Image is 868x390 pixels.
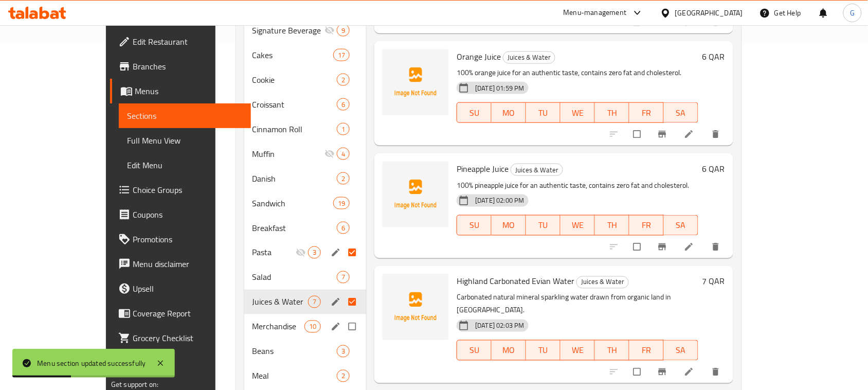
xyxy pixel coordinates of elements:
div: Menu section updated successfully [37,358,146,369]
span: Select to update [627,125,649,144]
span: Coverage Report [133,307,243,320]
a: Grocery Checklist [110,326,251,350]
img: Highland Carbonated Evian Water [383,274,448,340]
span: TH [599,218,625,233]
span: 3 [337,347,349,357]
span: Coupons [133,208,243,221]
a: Edit menu item [684,129,696,139]
div: Signature Beverage [252,24,325,37]
span: Select to update [627,362,649,382]
span: SA [668,105,694,120]
span: Grocery Checklist [133,332,243,344]
div: Cookie2 [244,67,367,92]
span: Pasta [252,246,296,259]
svg: Inactive section [324,25,335,36]
button: FR [629,215,664,236]
button: FR [629,102,664,123]
button: TU [526,215,560,236]
span: Branches [133,60,243,73]
span: WE [565,218,591,233]
span: WE [565,343,591,358]
button: TU [526,340,560,361]
span: SA [668,343,694,358]
div: Signature Beverage9 [244,18,367,43]
button: delete [704,123,729,146]
span: Merchandise [252,321,305,333]
div: Cakes17 [244,43,367,67]
div: Pasta3edit [244,240,367,265]
span: Cinnamon Roll [252,123,337,135]
button: delete [704,361,729,383]
p: Carbonated natural mineral sparkling water drawn from organic land in [GEOGRAPHIC_DATA]. [457,291,698,317]
button: SU [457,102,492,123]
span: Juices & Water [511,164,563,176]
span: Cakes [252,49,334,61]
div: items [337,370,350,382]
span: 1 [337,125,349,134]
p: 100% orange juice for an authentic taste, contains zero fat and cholesterol. [457,66,698,79]
button: TU [526,102,560,123]
a: Menus [110,79,251,103]
div: Juices & Water [503,51,555,64]
button: TH [595,102,629,123]
a: Menu disclaimer [110,252,251,276]
span: Orange Juice [457,49,501,64]
span: Sections [127,110,243,122]
button: SU [457,215,492,236]
svg: Inactive section [296,247,306,258]
a: Sections [119,103,251,128]
div: items [333,49,350,61]
div: Beans3 [244,339,367,364]
button: MO [492,215,526,236]
span: MO [496,218,522,233]
span: TU [530,218,556,233]
span: FR [634,105,660,120]
div: items [337,98,350,111]
a: Full Menu View [119,128,251,153]
span: Juices & Water [577,276,628,288]
span: Choice Groups [133,184,243,196]
span: Muffin [252,148,325,160]
button: WE [560,340,595,361]
div: Croissant [252,98,337,111]
a: Coverage Report [110,301,251,326]
span: SU [461,105,487,120]
span: Meal [252,370,337,382]
button: delete [704,236,729,258]
div: Sandwich19 [244,191,367,216]
span: [DATE] 01:59 PM [471,83,528,93]
a: Edit menu item [684,242,696,252]
button: SU [457,340,492,361]
span: 6 [337,100,349,110]
span: [DATE] 02:00 PM [471,196,528,205]
button: edit [329,246,345,259]
span: 7 [337,273,349,282]
a: Choice Groups [110,178,251,202]
button: SA [664,102,698,123]
span: Beans [252,345,337,358]
span: Select to update [627,237,649,257]
span: Menu disclaimer [133,258,243,270]
div: items [337,222,350,234]
span: Breakfast [252,222,337,234]
h6: 7 QAR [702,274,725,289]
div: Merchandise10edit [244,314,367,339]
div: items [337,74,350,86]
button: MO [492,102,526,123]
span: Promotions [133,233,243,245]
a: Edit menu item [684,367,696,377]
button: FR [629,340,664,361]
h6: 6 QAR [702,162,725,176]
span: TH [599,343,625,358]
span: 2 [337,75,349,85]
span: WE [565,105,591,120]
span: Upsell [133,282,243,295]
span: 4 [337,149,349,159]
a: Promotions [110,227,251,252]
button: TH [595,340,629,361]
button: Branch-specific-item [651,236,676,258]
a: Branches [110,54,251,79]
button: SA [664,340,698,361]
div: Juices & Water7edit [244,290,367,314]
